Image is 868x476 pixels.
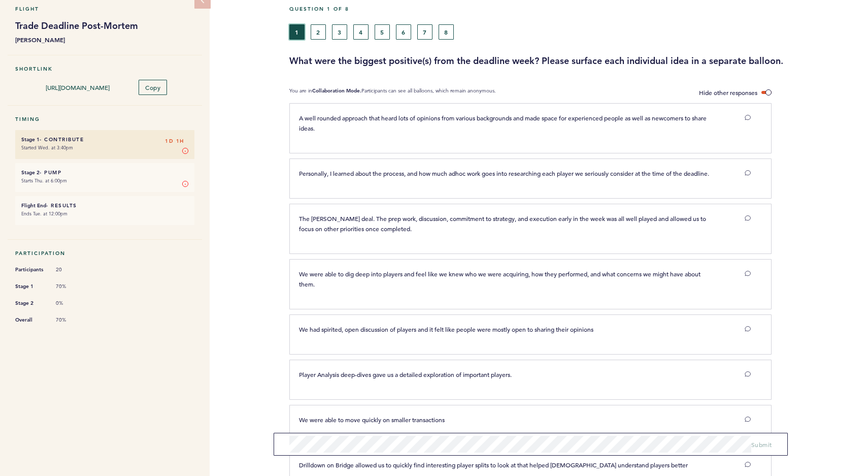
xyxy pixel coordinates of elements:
span: We were able to dig deep into players and feel like we knew who we were acquiring, how they perfo... [299,270,702,288]
span: Personally, I learned about the process, and how much adhoc work goes into researching each playe... [299,169,709,177]
span: Participants [15,265,46,275]
h5: Flight [15,6,194,12]
h5: Participation [15,250,194,257]
button: 1 [289,24,305,40]
h6: - Results [21,202,188,209]
span: 0% [56,300,86,307]
span: Stage 1 [15,281,46,292]
button: Submit [751,439,772,450]
span: The [PERSON_NAME] deal. The prep work, discussion, commitment to strategy, and execution early in... [299,214,708,233]
span: Copy [145,83,160,91]
span: We were able to move quickly on smaller transactions [299,416,445,424]
span: Hide other responses [699,88,757,97]
span: A well rounded approach that heard lots of opinions from various backgrounds and made space for e... [299,114,708,132]
h3: What were the biggest positive(s) from the deadline week? Please surface each individual idea in ... [289,55,860,67]
span: Player Analysis deep-dives gave us a detailed exploration of important players. [299,370,512,378]
span: 70% [56,316,86,324]
span: We had spirited, open discussion of players and it felt like people were mostly open to sharing t... [299,325,593,333]
h6: - Pump [21,169,188,176]
time: Ends Tue. at 12:00pm [21,210,68,217]
small: Flight End [21,202,46,209]
span: Stage 2 [15,298,46,308]
span: Submit [751,440,772,449]
h5: Shortlink [15,66,194,72]
time: Starts Thu. at 6:00pm [21,177,67,184]
span: 1D 1H [165,136,184,146]
small: Stage 2 [21,169,40,176]
button: 3 [332,24,347,40]
button: 7 [417,24,432,40]
small: Stage 1 [21,136,40,143]
span: 70% [56,283,86,290]
h5: Question 1 of 8 [289,6,860,12]
h1: Trade Deadline Post-Mortem [15,20,194,32]
h6: - Contribute [21,136,188,143]
span: 20 [56,266,86,273]
p: You are in Participants can see all balloons, which remain anonymous. [289,87,496,98]
button: 4 [353,24,369,40]
span: Overall [15,315,46,325]
button: 8 [439,24,454,40]
b: Collaboration Mode. [312,87,361,94]
time: Started Wed. at 3:40pm [21,144,73,151]
button: 6 [396,24,411,40]
span: Drilldown on Bridge allowed us to quickly find interesting player splits to look at that helped [... [299,461,688,469]
button: Copy [139,80,167,95]
button: 2 [311,24,326,40]
button: 5 [375,24,390,40]
h5: Timing [15,116,194,122]
b: [PERSON_NAME] [15,35,194,45]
